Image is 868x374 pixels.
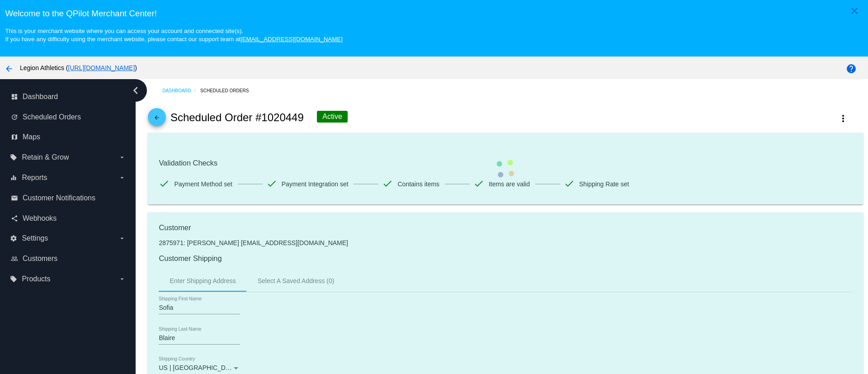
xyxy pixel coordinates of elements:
span: Maps [23,133,40,141]
span: Reports [22,174,47,182]
span: Settings [22,234,48,242]
a: people_outline Customers [11,251,126,266]
i: local_offer [10,154,17,161]
span: Customer Notifications [23,194,95,202]
mat-icon: help [846,63,857,74]
i: arrow_drop_down [118,174,126,181]
i: update [11,114,18,121]
mat-icon: arrow_back [151,114,162,125]
a: [URL][DOMAIN_NAME] [68,64,135,71]
small: This is your merchant website where you can access your account and connected site(s). If you hav... [5,28,342,43]
mat-icon: more_vert [838,113,849,124]
i: equalizer [10,174,17,181]
mat-icon: arrow_back [4,63,14,74]
i: chevron_left [128,83,143,98]
i: dashboard [11,93,18,100]
i: share [11,215,18,222]
i: people_outline [11,255,18,262]
a: Scheduled Orders [200,84,257,98]
div: Active [317,111,348,123]
span: Scheduled Orders [23,113,81,121]
span: Customers [23,255,57,263]
span: Legion Athletics ( ) [20,64,137,71]
span: Retain & Grow [22,153,69,161]
a: Dashboard [162,84,200,98]
span: Products [22,275,50,283]
i: email [11,194,18,202]
a: map Maps [11,130,126,144]
i: arrow_drop_down [118,275,126,283]
i: arrow_drop_down [118,154,126,161]
a: email Customer Notifications [11,191,126,205]
a: update Scheduled Orders [11,110,126,124]
a: [EMAIL_ADDRESS][DOMAIN_NAME] [241,36,343,43]
span: Webhooks [23,214,57,223]
a: share Webhooks [11,211,126,226]
mat-icon: close [849,5,860,16]
i: settings [10,235,17,242]
i: arrow_drop_down [118,235,126,242]
h2: Scheduled Order #1020449 [170,111,304,124]
i: local_offer [10,275,17,283]
h3: Welcome to the QPilot Merchant Center! [5,9,863,19]
a: dashboard Dashboard [11,90,126,104]
span: Dashboard [23,93,58,101]
i: map [11,133,18,141]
